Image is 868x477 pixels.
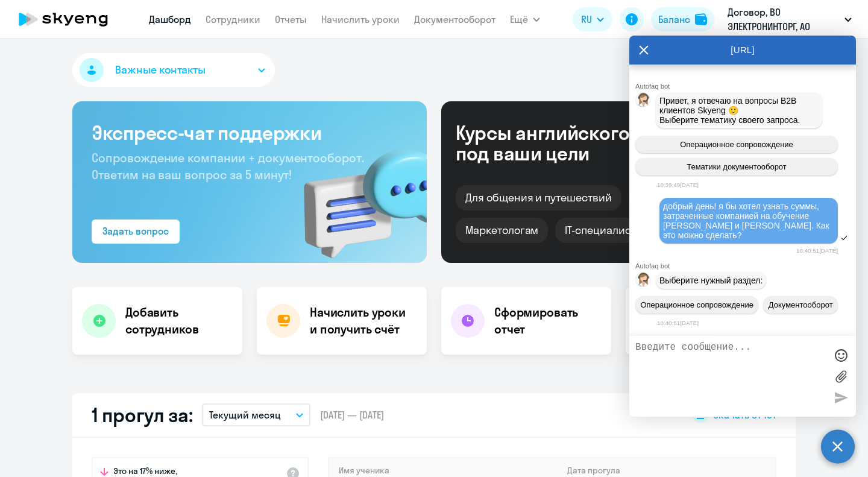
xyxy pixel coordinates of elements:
[456,185,621,210] div: Для общения и путешествий
[92,121,407,145] h3: Экспресс-чат поддержки
[659,276,763,285] span: Выберите нужный раздел:
[92,150,364,182] span: Сопровождение компании + документооборот. Ответим на ваш вопрос за 5 минут!
[102,224,169,238] div: Задать вопрос
[321,13,400,25] a: Начислить уроки
[796,247,838,254] time: 10:40:51[DATE]
[629,185,772,210] div: Бизнес и командировки
[310,304,415,338] h4: Начислить уроки и получить счёт
[275,13,307,25] a: Отчеты
[72,53,275,87] button: Важные контакты
[510,12,528,27] span: Ещё
[663,201,832,240] span: добрый день! я бы хотел узнать суммы, затраченные компанией на обучение [PERSON_NAME] и [PERSON_N...
[635,158,838,175] button: Тематики документооборот
[581,12,592,27] span: RU
[635,83,856,90] div: Autofaq bot
[456,218,548,243] div: Маркетологам
[651,7,714,31] button: Балансbalance
[722,5,858,34] button: Договор, ВО ЭЛЕКТРОНИНТОРГ, АО
[125,304,233,338] h4: Добавить сотрудников
[657,182,699,188] time: 10:39:49[DATE]
[149,13,191,25] a: Дашборд
[209,408,281,422] p: Текущий месяц
[92,403,192,427] h2: 1 прогул за:
[206,13,260,25] a: Сотрудники
[769,300,833,309] span: Документооборот
[494,304,602,338] h4: Сформировать отчет
[680,140,793,149] span: Операционное сопровождение
[687,162,787,171] span: Тематики документооборот
[510,7,540,31] button: Ещё
[728,5,840,34] p: Договор, ВО ЭЛЕКТРОНИНТОРГ, АО
[657,320,699,326] time: 10:40:51[DATE]
[92,220,180,244] button: Задать вопрос
[635,136,838,153] button: Операционное сопровождение
[659,96,800,125] span: Привет, я отвечаю на вопросы B2B клиентов Skyeng 🙂 Выберите тематику своего запроса.
[320,408,384,422] span: [DATE] — [DATE]
[635,296,758,314] button: Операционное сопровождение
[555,218,659,243] div: IT-специалистам
[832,367,850,385] label: Лимит 10 файлов
[636,93,651,110] img: bot avatar
[573,7,612,31] button: RU
[636,273,651,290] img: bot avatar
[640,300,753,309] span: Операционное сопровождение
[658,12,690,27] div: Баланс
[202,403,310,426] button: Текущий месяц
[635,262,856,270] div: Autofaq bot
[115,62,206,78] span: Важные контакты
[695,13,707,25] img: balance
[286,127,427,263] img: bg-img
[763,296,838,314] button: Документооборот
[456,122,662,163] div: Курсы английского под ваши цели
[414,13,495,25] a: Документооборот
